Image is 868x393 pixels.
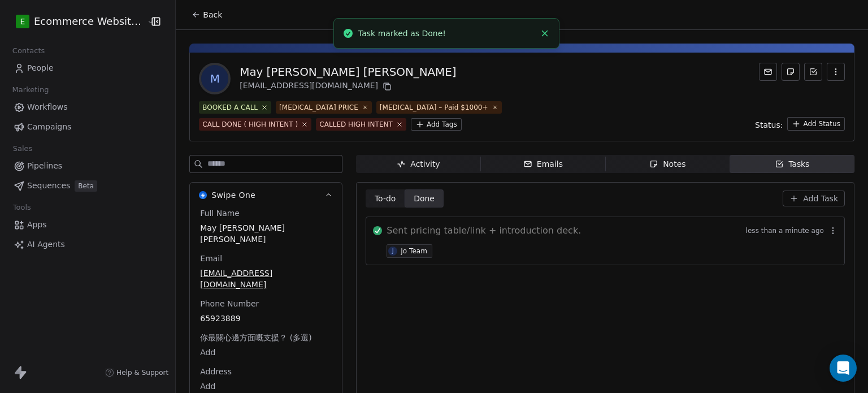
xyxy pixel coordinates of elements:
span: less than a minute ago [746,226,824,235]
span: Pipelines [27,160,62,172]
a: Apps [9,215,166,234]
span: Ecommerce Website Builder [34,14,144,29]
span: Tools [8,199,36,216]
div: [MEDICAL_DATA] – Paid $1000+ [380,102,488,113]
span: Sales [8,140,37,157]
span: Email [198,253,224,264]
span: Address [198,366,234,377]
span: Marketing [7,81,54,98]
div: CALLED HIGH INTENT [319,119,393,129]
div: Notes [649,158,685,170]
span: Workflows [27,101,68,113]
span: Status: [755,119,783,131]
span: 你最關心邊方面嘅支援？ (多選) [198,332,314,343]
span: M [201,65,228,92]
div: Task marked as Done! [358,28,535,40]
span: Back [203,9,222,20]
div: J [392,247,394,256]
div: [EMAIL_ADDRESS][DOMAIN_NAME] [240,80,456,93]
div: Emails [523,158,563,170]
span: AI Agents [27,239,65,251]
button: Add Tags [411,118,462,131]
button: Add Task [783,191,845,206]
span: Sequences [27,180,70,192]
button: EEcommerce Website Builder [14,12,139,31]
div: May [PERSON_NAME] [PERSON_NAME] [240,64,456,80]
span: Help & Support [116,368,168,377]
button: Swipe OneSwipe One [190,183,342,208]
a: AI Agents [9,235,166,254]
span: Sent pricing table/link + introduction deck. [387,224,581,237]
div: Jo Team [401,247,427,255]
a: Workflows [9,98,166,116]
button: Add Status [787,117,845,131]
div: Open Intercom Messenger [830,355,857,382]
a: SequencesBeta [9,176,166,195]
div: [MEDICAL_DATA] PRICE [279,102,358,113]
div: BOOKED A CALL [202,102,258,113]
div: Activity [397,158,440,170]
div: CALL DONE ( HIGH INTENT ) [202,119,298,129]
button: Back [185,5,229,25]
span: Apps [27,219,47,231]
button: Close toast [537,26,552,41]
span: 65923889 [200,313,332,324]
span: Phone Number [198,298,261,309]
img: Swipe One [199,191,207,199]
span: Add [200,381,332,392]
span: Swipe One [211,189,255,201]
span: Add Task [803,193,838,204]
span: Full Name [198,208,242,219]
a: Help & Support [105,368,168,377]
span: [EMAIL_ADDRESS][DOMAIN_NAME] [200,267,332,290]
span: Contacts [7,42,50,59]
span: Add [200,347,332,358]
a: Pipelines [9,157,166,175]
span: Campaigns [27,121,71,133]
span: People [27,62,54,74]
span: Beta [75,180,97,192]
span: May [PERSON_NAME] [PERSON_NAME] [200,222,332,245]
span: E [20,16,25,27]
a: People [9,59,166,77]
span: To-do [375,193,396,205]
a: Campaigns [9,118,166,136]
